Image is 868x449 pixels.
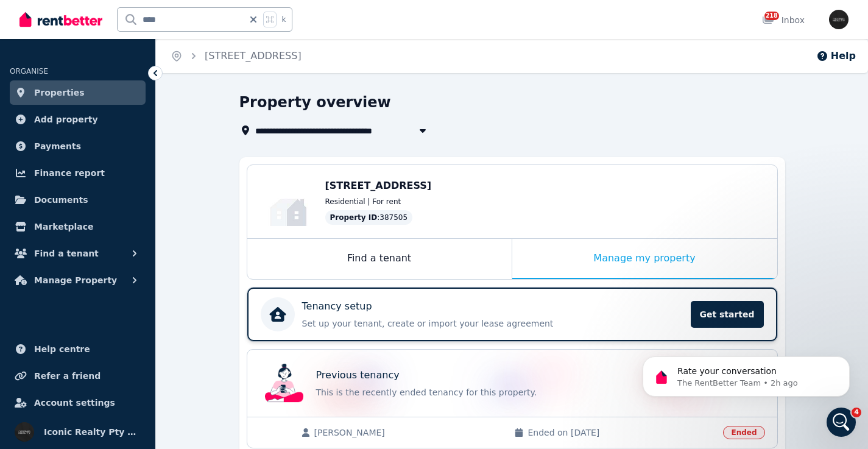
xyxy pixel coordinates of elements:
img: Previous tenancy [265,364,304,403]
button: Find a tenant [10,241,146,266]
span: Payments [34,139,81,154]
span: ORGANISE [10,67,48,76]
span: Ended on [DATE] [528,426,716,439]
h1: Property overview [239,93,391,112]
span: 4 [852,408,861,417]
span: Ended [723,426,764,439]
a: Help centre [10,337,146,361]
a: Add property [10,107,146,132]
a: Properties [10,80,146,105]
iframe: Intercom live chat [827,408,856,437]
a: Documents [10,188,146,212]
a: Marketplace [10,214,146,239]
span: Account settings [34,395,115,410]
span: Add property [34,112,98,127]
span: Marketplace [34,219,93,234]
a: [STREET_ADDRESS] [205,50,302,62]
span: k [281,15,286,24]
a: Refer a friend [10,364,146,388]
a: Previous tenancyPrevious tenancyThis is the recently ended tenancy for this property. [247,350,777,417]
span: Property ID [330,213,378,222]
a: Account settings [10,391,146,415]
img: Iconic Realty Pty Ltd [829,10,849,29]
span: Properties [34,85,85,100]
div: : 387505 [325,210,413,225]
span: [PERSON_NAME] [314,426,503,439]
span: Get started [691,301,764,328]
img: Iconic Realty Pty Ltd [15,422,34,442]
span: Residential | For rent [325,197,401,207]
span: Help centre [34,342,90,356]
p: Tenancy setup [302,299,372,314]
span: Refer a friend [34,369,101,383]
span: Iconic Realty Pty Ltd [44,425,141,439]
div: Inbox [762,14,805,26]
iframe: Intercom notifications message [624,331,868,416]
nav: Breadcrumb [156,39,316,73]
button: Manage Property [10,268,146,292]
span: [STREET_ADDRESS] [325,180,432,191]
p: Previous tenancy [316,368,400,383]
span: Finance report [34,166,105,180]
p: Set up your tenant, create or import your lease agreement [302,317,683,330]
span: Manage Property [34,273,117,288]
a: Tenancy setupSet up your tenant, create or import your lease agreementGet started [247,288,777,341]
p: This is the recently ended tenancy for this property. [316,386,743,398]
span: Documents [34,193,88,207]
a: Payments [10,134,146,158]
div: Manage my property [512,239,777,279]
img: RentBetter [19,10,102,29]
div: Find a tenant [247,239,512,279]
span: Find a tenant [34,246,99,261]
a: Finance report [10,161,146,185]
span: 218 [764,12,779,20]
button: Help [816,49,856,63]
